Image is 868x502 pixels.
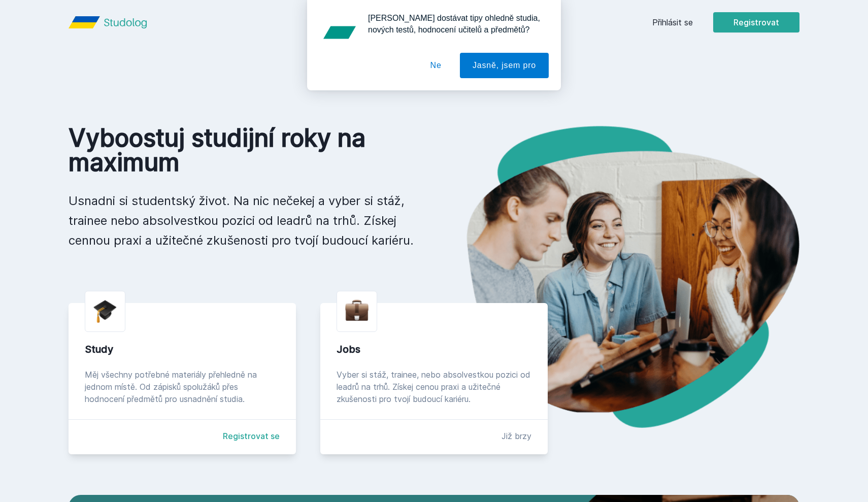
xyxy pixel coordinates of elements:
[337,342,531,356] div: Jobs
[434,126,799,428] img: hero.png
[319,12,360,53] img: notification icon
[223,430,280,442] a: Registrovat se
[85,342,280,356] div: Study
[345,297,369,323] img: briefcase.png
[69,191,418,250] p: Usnadni si studentský život. Na nic nečekej a vyber si stáž, trainee nebo absolvestkou pozici od ...
[502,430,531,442] div: Již brzy
[69,126,418,175] h1: Vyboostuj studijní roky na maximum
[460,53,549,78] button: Jasně, jsem pro
[85,369,280,405] div: Měj všechny potřebné materiály přehledně na jednom místě. Od zápisků spolužáků přes hodnocení pře...
[337,369,531,405] div: Vyber si stáž, trainee, nebo absolvestkou pozici od leadrů na trhů. Získej cenou praxi a užitečné...
[418,53,454,78] button: Ne
[360,12,549,36] div: [PERSON_NAME] dostávat tipy ohledně studia, nových testů, hodnocení učitelů a předmětů?
[93,299,117,323] img: graduation-cap.png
